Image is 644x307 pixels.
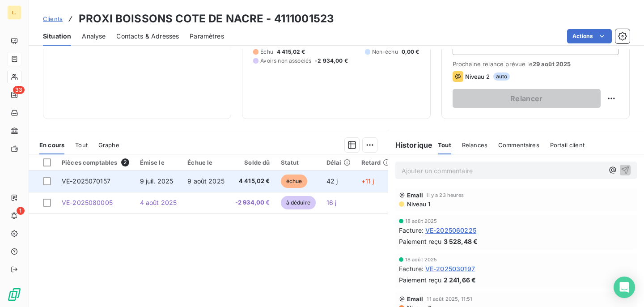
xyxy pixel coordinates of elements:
span: Contacts & Adresses [116,32,179,41]
span: VE-2025060225 [425,226,476,235]
span: Paiement reçu [399,237,442,246]
span: Facture : [399,226,424,235]
span: 1 [17,207,25,215]
div: Pièces comptables [62,158,129,166]
h3: PROXI BOISSONS COTE DE NACRE - 4111001523 [79,11,334,27]
span: Clients [43,15,63,22]
span: 33 [13,86,25,94]
span: 3 528,48 € [444,237,478,246]
span: VE-2025080005 [62,199,113,206]
span: Facture : [399,264,424,273]
span: 9 août 2025 [187,177,225,185]
div: L. [7,5,21,20]
span: +11 j [361,177,374,185]
span: Niveau 2 [465,73,490,80]
span: VE-2025030197 [425,264,475,273]
span: -2 934,00 € [235,198,270,207]
span: il y a 23 heures [427,192,463,198]
span: Niveau 1 [406,200,430,208]
span: 2 [121,158,129,166]
span: 29 août 2025 [533,60,571,68]
span: Paiement reçu [399,275,442,285]
img: Logo LeanPay [7,287,21,302]
button: Relancer [453,89,601,108]
div: Statut [281,159,316,166]
span: 4 août 2025 [140,199,177,206]
span: échue [281,175,308,188]
div: Délai [326,159,351,166]
span: Email [407,192,424,199]
span: Analyse [82,32,106,41]
span: 11 août 2025, 11:51 [427,296,472,302]
span: 2 241,66 € [444,275,476,285]
a: Clients [43,14,63,23]
span: Graphe [98,141,119,149]
span: Échu [260,48,273,56]
span: 4 415,02 € [277,48,305,56]
span: Paramètres [190,32,224,41]
button: Actions [567,29,612,43]
span: Tout [75,141,88,149]
span: auto [493,72,510,81]
span: Tout [438,141,451,149]
span: Avoirs non associés [260,57,311,65]
div: Émise le [140,159,177,166]
span: Email [407,295,424,303]
span: Non-échu [372,48,398,56]
span: 9 juil. 2025 [140,177,174,185]
div: Open Intercom Messenger [614,277,635,298]
span: à déduire [281,196,316,209]
span: 0,00 € [402,48,419,56]
span: Prochaine relance prévue le [453,60,619,68]
span: 18 août 2025 [405,257,437,262]
span: Relances [462,141,487,149]
span: En cours [39,141,64,149]
span: Commentaires [498,141,539,149]
span: 4 415,02 € [235,177,270,186]
span: 18 août 2025 [405,218,437,224]
div: Retard [361,159,390,166]
span: -2 934,00 € [315,57,348,65]
span: 16 j [326,199,337,206]
a: 33 [7,88,21,102]
span: 42 j [326,177,338,185]
span: Situation [43,32,71,41]
span: Portail client [550,141,585,149]
div: Échue le [187,159,225,166]
h6: Historique [388,140,433,150]
div: Solde dû [235,159,270,166]
span: VE-2025070157 [62,177,110,185]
